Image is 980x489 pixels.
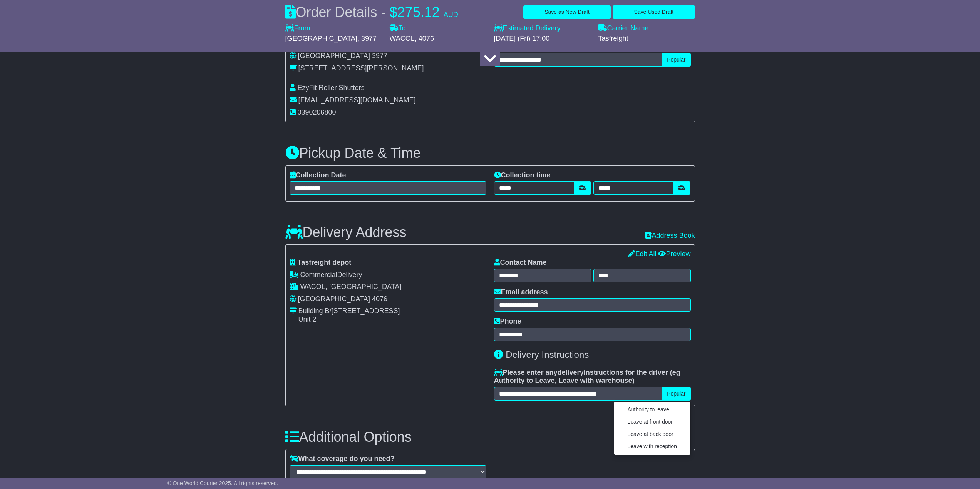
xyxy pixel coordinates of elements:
[628,250,656,258] a: Edit All
[285,429,695,445] h3: Additional Options
[290,171,346,180] label: Collection Date
[494,369,691,385] label: Please enter any instructions for the driver ( )
[662,387,690,401] button: Popular
[298,307,400,315] div: Building B/[STREET_ADDRESS]
[285,225,407,240] h3: Delivery Address
[298,96,416,104] span: [EMAIL_ADDRESS][DOMAIN_NAME]
[558,369,584,376] span: delivery
[620,441,685,452] a: Leave with reception
[494,317,521,326] label: Phone
[285,35,357,42] span: [GEOGRAPHIC_DATA]
[620,429,685,439] a: Leave at back door
[290,455,395,463] label: What coverage do you need?
[397,4,440,20] span: 275.12
[167,480,278,486] span: © One World Courier 2025. All rights reserved.
[298,295,370,303] span: [GEOGRAPHIC_DATA]
[444,11,458,18] span: AUD
[620,404,685,415] a: Authority to leave
[300,271,337,279] span: Commercial
[300,283,402,290] span: WACOL, [GEOGRAPHIC_DATA]
[523,5,611,19] button: Save as New Draft
[290,271,486,279] div: Delivery
[285,4,458,20] div: Order Details -
[285,24,310,33] label: From
[598,35,695,43] div: Tasfreight
[298,259,352,266] span: Tasfreight depot
[285,145,695,161] h3: Pickup Date & Time
[415,35,434,42] span: , 4076
[372,295,387,303] span: 4076
[494,369,680,385] span: eg Authority to Leave, Leave with warehouse
[298,84,365,92] span: EzyFit Roller Shutters
[494,35,591,43] div: [DATE] (Fri) 17:00
[298,108,336,116] span: 0390206800
[613,5,695,19] button: Save Used Draft
[390,24,406,33] label: To
[390,4,397,20] span: $
[598,24,649,33] label: Carrier Name
[357,35,377,42] span: , 3977
[494,288,548,297] label: Email address
[494,24,591,33] label: Estimated Delivery
[494,259,547,267] label: Contact Name
[620,417,685,427] a: Leave at front door
[645,232,695,239] a: Address Book
[298,315,400,324] div: Unit 2
[506,349,589,360] span: Delivery Instructions
[494,171,551,180] label: Collection time
[390,35,415,42] span: WACOL
[298,64,424,73] div: [STREET_ADDRESS][PERSON_NAME]
[658,250,690,258] a: Preview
